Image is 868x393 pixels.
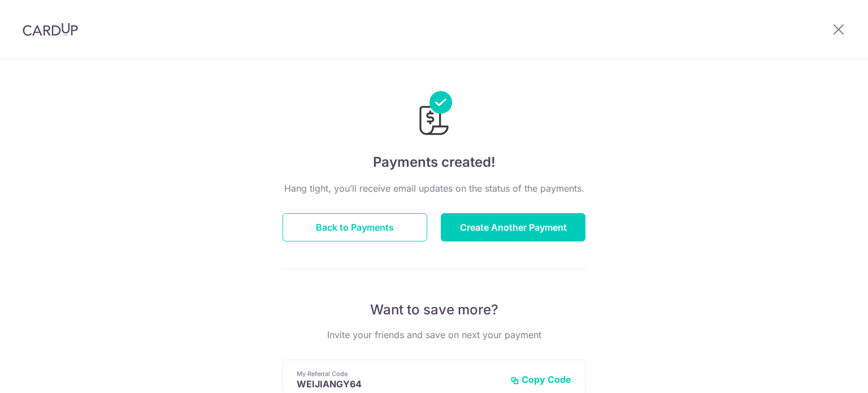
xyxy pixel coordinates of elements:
[283,213,427,241] button: Back to Payments
[23,23,78,36] img: CardUp
[283,182,585,195] p: Hang tight, you’ll receive email updates on the status of the payments.
[283,152,585,172] h4: Payments created!
[297,369,501,378] p: My Referral Code
[510,374,571,385] button: Copy Code
[283,328,585,342] p: Invite your friends and save on next your payment
[297,378,501,390] p: WEIJIANGY64
[416,91,452,139] img: Payments
[441,213,585,241] button: Create Another Payment
[283,301,585,319] p: Want to save more?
